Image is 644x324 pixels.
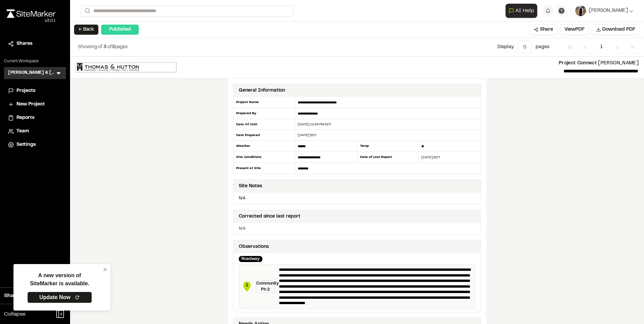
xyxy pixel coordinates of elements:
[236,195,478,201] p: N/A
[17,101,45,108] span: New Project
[17,87,35,95] span: Projects
[233,152,295,163] div: Site Conditions
[4,310,26,318] span: Collapse
[589,7,628,14] span: [PERSON_NAME]
[595,41,608,54] span: 1
[419,155,481,160] div: [DATE] EDT
[233,108,295,119] div: Prepared By
[8,141,62,149] a: Settings
[103,267,108,272] button: close
[4,58,66,64] p: Current Workspace
[357,141,419,152] div: Temp
[529,24,557,35] button: Share
[8,128,62,135] a: Team
[357,152,419,163] div: Date of Last Report
[239,243,269,251] div: Observations
[256,280,275,293] div: Community Ph 2
[239,256,262,262] div: Roadway
[27,292,92,303] a: Update Now
[295,122,481,127] div: [DATE] 12:26 PM EDT
[7,18,56,24] div: Oh geez...please don't...
[233,141,295,152] div: Weather
[602,26,636,33] span: Download PDF
[8,114,62,122] a: Reports
[17,40,32,47] span: Shares
[74,25,98,35] button: ← Back
[515,7,534,15] span: AI Help
[17,114,34,122] span: Reports
[112,45,115,49] span: 3
[233,119,295,130] div: Date Of Visit
[563,41,640,54] nav: Navigation
[4,292,49,300] span: Share Workspace
[295,133,481,138] div: [DATE] EDT
[575,5,633,16] button: [PERSON_NAME]
[559,61,597,65] span: Project Connect
[239,183,262,190] div: Site Notes
[17,141,36,149] span: Settings
[239,87,285,94] div: General Information
[8,87,62,95] a: Projects
[592,24,640,35] button: Download PDF
[81,5,93,17] button: Search
[239,226,475,232] p: N/A
[75,62,176,72] img: file
[30,271,89,288] p: A new version of SiteMarker is available.
[497,43,514,51] p: Display
[17,128,29,135] span: Team
[8,101,62,108] a: New Project
[506,4,537,18] button: Open AI Assistant
[575,5,586,16] img: User
[8,40,62,47] a: Shares
[242,282,252,288] span: 1
[8,70,55,76] h3: [PERSON_NAME] & [PERSON_NAME]
[536,43,549,51] p: page s
[233,130,295,141] div: Date Prepared
[233,97,295,108] div: Project Name
[239,213,300,220] div: Corrected since last report
[78,43,128,51] p: of pages
[182,60,639,67] p: [PERSON_NAME]
[506,4,540,18] div: Open AI Assistant
[560,24,589,35] button: ViewPDF
[103,45,106,49] span: 3
[233,163,295,174] div: Present at Site
[7,9,56,18] img: rebrand.png
[101,25,139,35] div: Published
[78,45,103,49] span: Showing of
[518,41,532,54] button: 5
